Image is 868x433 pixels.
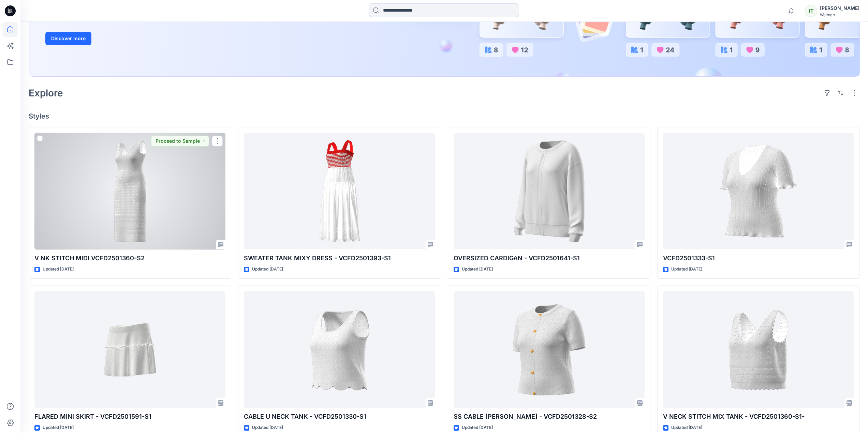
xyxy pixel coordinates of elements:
[252,424,283,431] p: Updated [DATE]
[43,266,74,273] p: Updated [DATE]
[820,12,859,17] div: Walmart
[663,253,854,263] p: VCFD2501333-S1
[29,112,860,120] h4: Styles
[252,266,283,273] p: Updated [DATE]
[454,133,645,250] a: OVERSIZED CARDIGAN - VCFD2501641-S1
[805,5,817,17] div: IT
[462,424,493,431] p: Updated [DATE]
[244,291,435,408] a: CABLE U NECK TANK - VCFD2501330-S1
[34,412,225,421] p: FLARED MINI SKIRT - VCFD2501591-S1
[462,266,493,273] p: Updated [DATE]
[244,133,435,250] a: SWEATER TANK MIXY DRESS - VCFD2501393-S1
[671,424,702,431] p: Updated [DATE]
[671,266,702,273] p: Updated [DATE]
[34,253,225,263] p: V NK STITCH MIDI VCFD2501360-S2
[820,4,859,12] div: [PERSON_NAME]
[45,32,91,45] button: Discover more
[454,412,645,421] p: SS CABLE [PERSON_NAME] - VCFD2501328-S2
[244,253,435,263] p: SWEATER TANK MIXY DRESS - VCFD2501393-S1
[454,291,645,408] a: SS CABLE CARIGAN - VCFD2501328-S2
[663,291,854,408] a: V NECK STITCH MIX TANK - VCFD2501360-S1-
[29,88,63,98] h2: Explore
[43,424,74,431] p: Updated [DATE]
[244,412,435,421] p: CABLE U NECK TANK - VCFD2501330-S1
[34,291,225,408] a: FLARED MINI SKIRT - VCFD2501591-S1
[663,133,854,250] a: VCFD2501333-S1
[34,133,225,250] a: V NK STITCH MIDI VCFD2501360-S2
[45,32,199,45] a: Discover more
[454,253,645,263] p: OVERSIZED CARDIGAN - VCFD2501641-S1
[663,412,854,421] p: V NECK STITCH MIX TANK - VCFD2501360-S1-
